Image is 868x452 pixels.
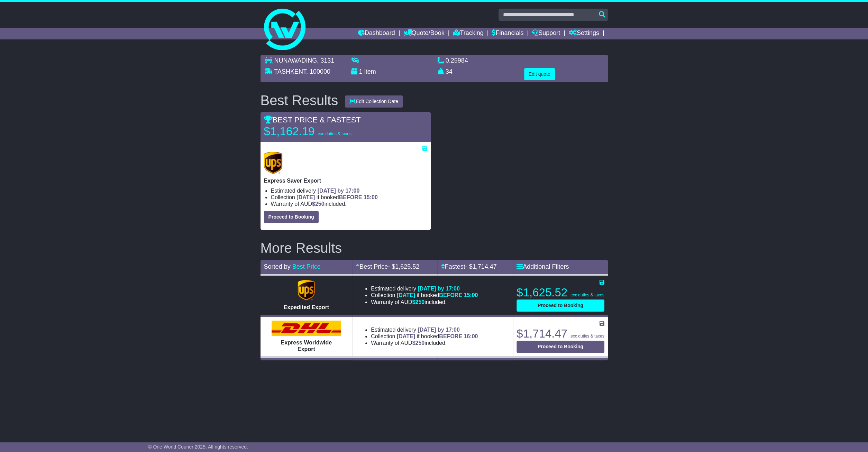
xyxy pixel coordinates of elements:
[473,263,497,270] span: 1,714.47
[264,124,351,138] p: $1,162.19
[418,286,460,292] span: [DATE] by 17:00
[274,68,306,75] span: TASHKENT
[446,68,453,75] span: 34
[517,286,604,299] p: $1,625.52
[517,299,604,312] button: Proceed to Booking
[524,68,555,80] button: Edit quote
[371,299,478,305] li: Warranty of AUD included.
[364,68,376,75] span: item
[356,263,419,270] a: Best Price- $1,625.52
[446,57,468,64] span: 0.25984
[403,28,444,39] a: Quote/Book
[364,194,378,200] span: 15:00
[339,194,362,200] span: BEFORE
[271,194,427,201] li: Collection
[453,28,483,39] a: Tracking
[272,321,341,336] img: DHL: Express Worldwide Export
[397,333,478,339] span: if booked
[296,194,315,200] span: [DATE]
[371,285,478,292] li: Estimated delivery
[388,263,419,270] span: - $
[464,292,478,298] span: 15:00
[570,293,604,297] span: exc duties & taxes
[306,68,330,75] span: , 100000
[296,194,377,200] span: if booked
[371,340,478,346] li: Warranty of AUD included.
[264,211,319,223] button: Proceed to Booking
[358,28,395,39] a: Dashboard
[397,333,415,339] span: [DATE]
[312,201,325,207] span: $
[418,327,460,333] span: [DATE] by 17:00
[318,188,360,194] span: [DATE] by 17:00
[395,263,419,270] span: 1,625.52
[371,333,478,340] li: Collection
[465,263,497,270] span: - $
[517,341,604,353] button: Proceed to Booking
[464,333,478,339] span: 16:00
[517,327,604,341] p: $1,714.47
[532,28,560,39] a: Support
[415,299,424,305] span: 250
[517,263,569,270] a: Additional Filters
[292,263,321,270] a: Best Price
[371,292,478,298] li: Collection
[281,340,332,352] span: Express Worldwide Export
[257,93,342,108] div: Best Results
[315,201,325,207] span: 250
[271,201,427,207] li: Warranty of AUD included.
[271,187,427,194] li: Estimated delivery
[439,292,462,298] span: BEFORE
[570,334,604,339] span: exc duties & taxes
[412,299,425,305] span: $
[264,177,427,184] p: Express Saver Export
[264,116,361,124] span: BEST PRICE & FASTEST
[412,340,425,346] span: $
[148,444,248,450] span: © One World Courier 2025. All rights reserved.
[298,280,315,301] img: UPS (new): Expedited Export
[345,95,403,108] button: Edit Collection Date
[283,304,329,310] span: Expedited Export
[264,152,283,174] img: UPS (new): Express Saver Export
[371,326,478,333] li: Estimated delivery
[359,68,363,75] span: 1
[441,263,496,270] a: Fastest- $1,714.47
[261,240,608,256] h2: More Results
[415,340,424,346] span: 250
[264,263,291,270] span: Sorted by
[569,28,599,39] a: Settings
[397,292,415,298] span: [DATE]
[397,292,478,298] span: if booked
[318,131,351,136] span: exc duties & taxes
[317,57,334,64] span: , 3131
[492,28,523,39] a: Financials
[439,333,462,339] span: BEFORE
[274,57,317,64] span: NUNAWADING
